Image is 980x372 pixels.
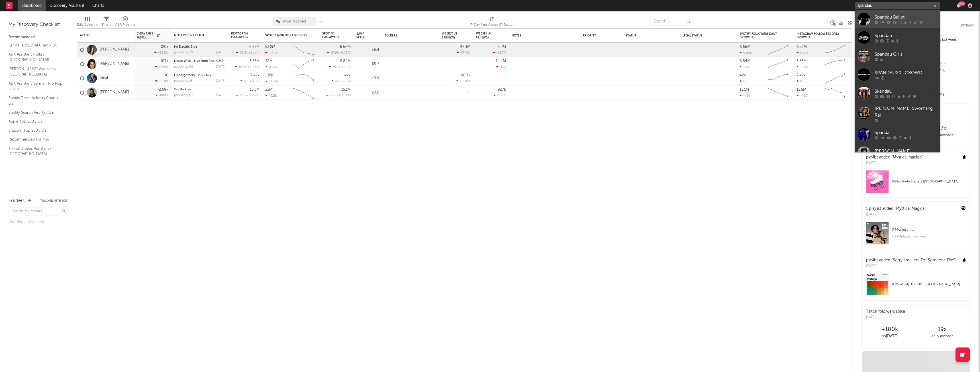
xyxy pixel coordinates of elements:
a: #44onjust hits2.97Mplaylist followers [862,222,970,249]
div: 38M [265,59,273,63]
div: 42k [740,74,746,77]
div: # 44 on just hits [892,226,966,233]
div: 5.55M [250,59,260,63]
div: Death Wish - Live from The O2 Arena [174,60,225,63]
span: +4.97 % [248,66,259,69]
div: +3.75 % [457,51,470,54]
div: Edit Columns [77,21,98,28]
div: 120k [160,45,168,49]
a: Death Wish - Live from The [GEOGRAPHIC_DATA] [174,60,248,63]
a: #72onDaily Top 100: [GEOGRAPHIC_DATA] [862,273,970,300]
div: playlist added [866,257,955,263]
div: -0.94 % [155,65,168,69]
div: 22M [265,88,272,92]
span: 7-Day Fans Added [137,32,155,39]
div: -3.46k [265,80,279,83]
div: 17 x [916,125,969,132]
div: -5.87 % [493,51,506,54]
span: -48.5 % [248,80,259,83]
div: daily average [916,132,969,139]
div: Filters [102,21,111,28]
svg: Chart title [765,57,791,71]
div: 42k [344,74,351,77]
a: Spandau Girls [855,47,940,65]
span: 35.3k [240,51,248,54]
div: Spotify Followers Daily Growth [740,32,782,39]
div: Spotify Monthly Listeners [265,34,308,37]
div: Notes [512,34,569,37]
div: 15.5M [250,88,260,92]
button: Save [318,21,325,24]
div: Folders [9,198,25,204]
div: +100k [863,326,916,333]
span: -3.56k [330,94,339,97]
button: Tracked Artists(4) [40,200,68,202]
svg: Chart title [291,86,317,100]
div: Hundsgemein - 2025 Mix [174,74,225,77]
div: -154k [265,51,277,55]
div: [DATE] [216,80,225,83]
div: popularity: 62 [174,65,193,68]
div: 15.5M [797,88,806,92]
div: Click to add a folder. [9,219,68,225]
div: ( ) [326,93,351,97]
button: 99+ [957,3,961,8]
div: -11 % [496,65,506,69]
div: ( ) [235,65,260,69]
a: [PERSON_NAME] [100,62,129,66]
div: 1.58k [797,65,808,69]
div: 53.2M [265,45,275,49]
div: Spandau Ballet [875,14,937,21]
svg: Chart title [822,57,848,71]
div: 6.9M [497,45,506,49]
a: [PERSON_NAME] Assistant / [GEOGRAPHIC_DATA] [9,66,63,78]
span: +2.1k % [248,51,259,54]
div: SkandaU [875,88,937,95]
div: -- [936,60,974,67]
span: 59.9k [330,51,339,54]
div: Tiktok followers spike [866,309,905,315]
div: popularity: 67 [174,94,193,97]
div: [DATE] [216,51,225,54]
div: 6.32M [249,45,260,49]
div: -521k [265,94,277,97]
div: Jump Score [356,32,371,39]
div: [PERSON_NAME] [875,148,937,155]
svg: Chart title [765,71,791,86]
div: 83.4k [265,65,277,69]
span: Most Notified [283,20,306,23]
div: # 89 on Party Starters ([GEOGRAPHIC_DATA]) [892,178,966,185]
div: ( ) [236,51,260,54]
div: [DATE] [216,65,225,68]
a: "Mystical Magical" [892,155,923,159]
div: My Discovery Checklist [9,21,68,28]
div: ( ) [240,79,260,83]
svg: Chart title [291,71,317,86]
div: 107k [160,59,168,63]
span: 50 [244,80,248,83]
a: TikTok Videos Assistant / [GEOGRAPHIC_DATA] [9,145,63,157]
div: 69.7 [356,61,379,68]
span: 43 [335,80,339,83]
div: 2.97M playlist followers [892,233,966,240]
div: 6.66M [740,45,750,49]
div: Filters [102,14,111,31]
a: Spotify Track Velocity Chart / DE [9,95,63,107]
a: Recommended For You [9,136,63,143]
div: Artist [80,34,123,37]
svg: Chart title [765,43,791,57]
a: Hundsgemein - 2025 Mix [174,74,211,77]
svg: Chart title [765,86,791,100]
div: Most Recent Track [174,34,217,37]
div: 6.84M [340,59,351,63]
a: Ideal [100,76,108,81]
div: Recommended [9,34,68,41]
a: Critical Algo/Viral Chart - DE [9,42,63,48]
div: -809 % [156,93,168,97]
a: A&R Assistant Hotlist ([GEOGRAPHIC_DATA]) [9,51,63,63]
div: A&R Pipeline [115,21,135,28]
div: ( ) [236,93,260,97]
div: Spotify Followers [322,32,342,39]
div: 7.42k [250,74,260,77]
a: Set Me Free [174,88,191,91]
